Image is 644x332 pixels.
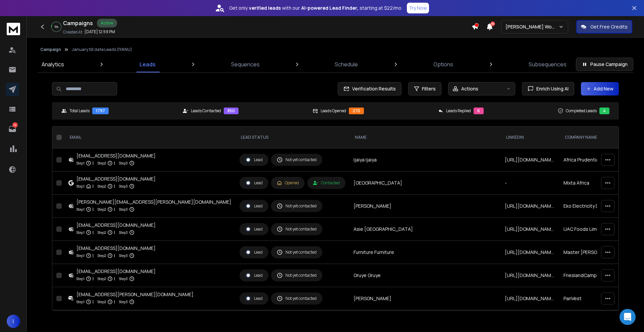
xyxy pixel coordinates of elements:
div: 1797 [92,108,109,114]
td: - [501,172,559,195]
div: 6 [474,108,484,114]
td: [PERSON_NAME] [350,195,501,218]
a: Schedule [331,56,362,72]
p: Leads Contacted [191,108,221,114]
div: [PERSON_NAME][EMAIL_ADDRESS][PERSON_NAME][DOMAIN_NAME] [76,199,231,205]
p: Step 3 [119,183,128,190]
p: Step 2 [98,252,106,259]
td: Asie [GEOGRAPHIC_DATA] [350,218,501,241]
button: Pause Campaign [576,58,633,71]
span: Verification Results [350,85,396,92]
p: | [114,275,115,282]
div: Not yet contacted [277,157,317,163]
p: Leads Replied [446,108,471,114]
div: [EMAIL_ADDRESS][DOMAIN_NAME] [76,268,156,275]
p: Schedule [335,60,358,68]
p: Completed Leads [566,108,597,114]
th: EMAIL [64,127,235,148]
button: I [7,315,20,328]
div: Lead [245,249,263,255]
a: Analytics [38,56,68,72]
p: | [93,229,94,236]
td: [PERSON_NAME] [350,287,501,310]
p: Step 2 [98,183,106,190]
p: | [114,183,115,190]
p: Get Free Credits [590,23,628,30]
button: Get Free Credits [576,20,632,34]
p: January till date Leads (IYANU) [72,47,132,52]
div: Lead [245,226,263,232]
div: 4 [599,108,609,114]
th: LinkedIn [501,127,559,148]
td: FrieslandCampina [559,264,618,287]
td: Ijaiya Ijaiya [350,148,501,172]
p: Step 1 [76,275,85,282]
p: | [93,252,94,259]
p: | [114,229,115,236]
td: Eko Electricity Distribution Plc [559,195,618,218]
p: Step 1 [76,160,85,167]
p: Step 2 [98,160,106,167]
p: | [93,183,94,190]
div: Lead [245,203,263,209]
button: Campaign [40,47,61,52]
p: Actions [461,85,478,92]
div: Not yet contacted [277,249,317,255]
td: [URL][DOMAIN_NAME] [501,241,559,264]
div: 270 [349,108,364,114]
p: Step 2 [98,229,106,236]
strong: AI-powered Lead Finder, [301,5,358,11]
p: Step 1 [76,252,85,259]
div: [EMAIL_ADDRESS][DOMAIN_NAME] [76,152,156,159]
p: Step 1 [76,183,85,190]
td: Oruye Oruye [350,264,501,287]
p: | [114,252,115,259]
td: [GEOGRAPHIC_DATA] [350,172,501,195]
p: Step 3 [119,275,128,282]
a: Sequences [227,56,264,72]
h1: Campaigns [63,19,93,27]
div: Contacted [313,180,340,186]
p: | [114,206,115,213]
p: 5 % [54,25,58,29]
p: Step 3 [119,229,128,236]
td: Africa Prudential Plc [559,148,618,172]
p: [DATE] 12:59 PM [85,29,115,35]
p: Step 3 [119,252,128,259]
p: Step 1 [76,229,85,236]
td: Master [PERSON_NAME] [559,241,618,264]
span: Enrich Using AI [534,85,569,92]
p: Step 1 [76,298,85,305]
p: Leads Opened [321,108,346,114]
p: | [93,206,94,213]
button: Try Now [407,3,429,13]
button: Verification Results [338,82,401,95]
p: Created At: [63,29,83,35]
div: 850 [224,108,238,114]
p: Step 2 [98,206,106,213]
button: Add New [581,82,619,95]
button: Filters [408,82,441,95]
p: Total Leads [69,108,90,114]
p: [PERSON_NAME] Workspace [505,23,558,30]
a: Leads [136,56,160,72]
a: Subsequences [525,56,571,72]
td: PariVest [559,287,618,310]
p: Sequences [231,60,260,68]
div: [EMAIL_ADDRESS][DOMAIN_NAME] [76,176,156,182]
img: logo [7,23,20,35]
div: Open Intercom Messenger [620,309,636,325]
p: Step 2 [98,275,106,282]
th: NAME [350,127,501,148]
p: Try Now [409,5,427,11]
p: | [114,160,115,167]
div: [EMAIL_ADDRESS][DOMAIN_NAME] [76,222,156,228]
th: LEAD STATUS [235,127,350,148]
td: Mixta Africa [559,172,618,195]
span: Filters [422,85,436,92]
div: Not yet contacted [277,226,317,232]
div: [EMAIL_ADDRESS][DOMAIN_NAME] [76,245,156,252]
td: UAC Foods Limited [559,218,618,241]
